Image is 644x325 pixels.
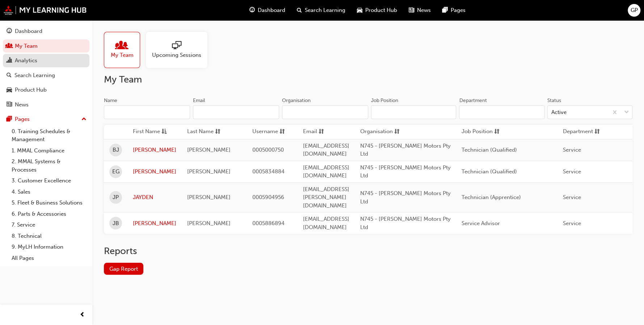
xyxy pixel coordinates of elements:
span: down-icon [624,108,629,117]
span: Username [252,127,278,136]
span: [PERSON_NAME] [187,194,231,201]
span: pages-icon [7,116,12,123]
span: pages-icon [442,6,448,15]
a: My Team [104,32,146,68]
span: search-icon [7,72,12,79]
button: First Nameasc-icon [133,127,173,136]
a: [PERSON_NAME] [133,146,176,154]
div: Product Hub [15,86,47,94]
span: N745 - [PERSON_NAME] Motors Pty Ltd [360,143,451,157]
span: JP [113,193,119,202]
span: Technician (Qualified) [462,168,517,175]
a: All Pages [9,253,89,264]
span: [EMAIL_ADDRESS][DOMAIN_NAME] [303,164,349,179]
span: search-icon [297,6,302,15]
div: Name [104,97,117,104]
input: Organisation [282,105,368,119]
span: Dashboard [258,6,285,14]
span: Service [563,194,581,201]
span: people-icon [117,41,127,51]
button: Pages [3,113,89,126]
a: [PERSON_NAME] [133,168,176,176]
span: [EMAIL_ADDRESS][PERSON_NAME][DOMAIN_NAME] [303,186,349,209]
span: Email [303,127,317,136]
span: car-icon [7,87,12,93]
div: Analytics [15,56,37,65]
a: Dashboard [3,25,89,38]
div: Active [551,108,567,117]
span: Upcoming Sessions [152,51,201,59]
div: News [15,101,29,109]
span: guage-icon [249,6,255,15]
a: 0. Training Schedules & Management [9,126,89,145]
span: people-icon [7,43,12,50]
span: news-icon [409,6,414,15]
a: My Team [3,39,89,53]
a: Search Learning [3,69,89,82]
span: Technician (Qualified) [462,147,517,153]
a: 8. Technical [9,231,89,242]
span: sorting-icon [394,127,400,136]
span: Search Learning [305,6,345,14]
span: sorting-icon [215,127,220,136]
input: Email [193,105,279,119]
input: Name [104,105,190,119]
button: Organisationsorting-icon [360,127,400,136]
a: Product Hub [3,83,89,97]
span: JB [113,219,119,228]
a: JAYDEN [133,193,176,202]
span: up-icon [81,115,87,124]
span: 0005000750 [252,147,284,153]
span: BJ [113,146,119,154]
a: car-iconProduct Hub [351,3,403,18]
span: N745 - [PERSON_NAME] Motors Pty Ltd [360,190,451,205]
div: Organisation [282,97,311,104]
span: GP [631,6,638,14]
button: Last Namesorting-icon [187,127,227,136]
span: sorting-icon [319,127,324,136]
a: news-iconNews [403,3,437,18]
span: sorting-icon [279,127,285,136]
a: 4. Sales [9,186,89,198]
button: Emailsorting-icon [303,127,343,136]
span: EG [112,168,119,176]
button: Departmentsorting-icon [563,127,603,136]
h2: My Team [104,74,632,85]
div: Dashboard [15,27,42,35]
span: Department [563,127,593,136]
a: guage-iconDashboard [244,3,291,18]
span: [PERSON_NAME] [187,168,231,175]
span: car-icon [357,6,362,15]
span: [EMAIL_ADDRESS][DOMAIN_NAME] [303,216,349,231]
span: sorting-icon [494,127,500,136]
span: Service [563,147,581,153]
span: Job Position [462,127,493,136]
span: [PERSON_NAME] [187,147,231,153]
div: Job Position [371,97,398,104]
span: My Team [111,51,134,59]
button: Usernamesorting-icon [252,127,292,136]
button: DashboardMy TeamAnalyticsSearch LearningProduct HubNews [3,23,89,113]
span: sessionType_ONLINE_URL-icon [172,41,181,51]
span: [PERSON_NAME] [187,220,231,227]
a: 3. Customer Excellence [9,175,89,186]
span: News [417,6,431,14]
a: Gap Report [104,263,143,275]
a: Analytics [3,54,89,67]
span: Service [563,220,581,227]
span: asc-icon [161,127,167,136]
span: guage-icon [7,28,12,35]
a: 5. Fleet & Business Solutions [9,197,89,208]
a: mmal [4,5,87,15]
a: 7. Service [9,219,89,231]
span: [EMAIL_ADDRESS][DOMAIN_NAME] [303,143,349,157]
a: 1. MMAL Compliance [9,145,89,156]
a: 9. MyLH Information [9,241,89,253]
span: N745 - [PERSON_NAME] Motors Pty Ltd [360,216,451,231]
span: Organisation [360,127,393,136]
div: Status [547,97,561,104]
h2: Reports [104,245,632,257]
button: GP [628,4,640,17]
span: Service [563,168,581,175]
